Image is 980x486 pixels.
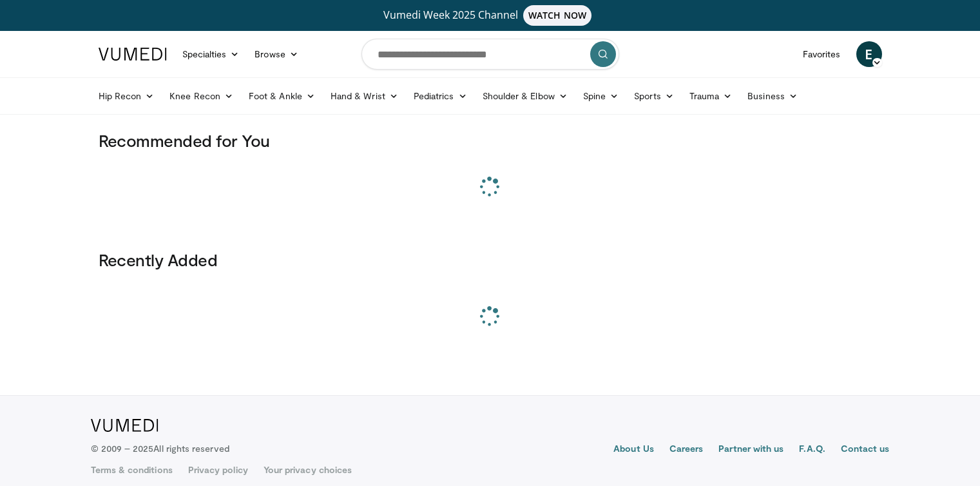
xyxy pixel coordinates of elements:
a: Hip Recon [91,83,162,109]
span: WATCH NOW [523,5,591,26]
a: Terms & conditions [91,463,173,476]
a: Knee Recon [162,83,241,109]
a: Careers [669,442,704,458]
h3: Recently Added [99,249,882,270]
a: F.A.Q. [799,442,825,458]
a: Foot & Ankle [241,83,323,109]
input: Search topics, interventions [361,39,619,70]
a: About Us [613,442,654,458]
a: Vumedi Week 2025 ChannelWATCH NOW [101,5,880,26]
a: Contact us [841,442,890,458]
img: VuMedi Logo [99,48,167,61]
a: Favorites [795,41,849,67]
a: Business [740,83,805,109]
h3: Recommended for You [99,130,882,151]
a: Browse [247,41,306,67]
a: Your privacy choices [264,463,352,476]
a: Privacy policy [188,463,248,476]
a: Trauma [682,83,740,109]
a: Pediatrics [406,83,475,109]
a: Partner with us [718,442,783,458]
a: Spine [575,83,626,109]
img: VuMedi Logo [91,419,159,432]
a: Hand & Wrist [323,83,406,109]
a: Shoulder & Elbow [475,83,575,109]
a: Specialties [175,41,247,67]
span: All rights reserved [153,443,229,454]
p: © 2009 – 2025 [91,442,229,455]
a: E [856,41,882,67]
a: Sports [626,83,682,109]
